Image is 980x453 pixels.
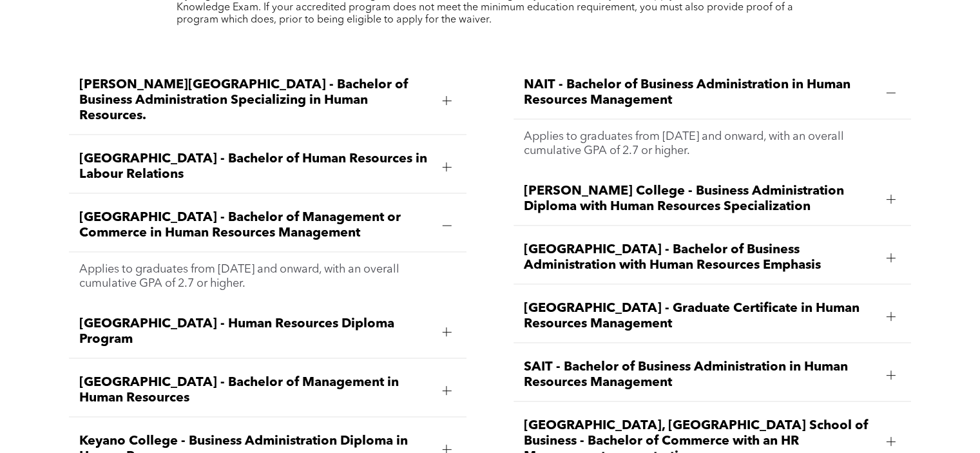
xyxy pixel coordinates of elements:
[79,262,456,291] p: Applies to graduates from [DATE] and onward, with an overall cumulative GPA of 2.7 or higher.
[79,316,432,347] span: [GEOGRAPHIC_DATA] - Human Resources Diploma Program
[524,184,876,215] span: [PERSON_NAME] College - Business Administration Diploma with Human Resources Specialization
[524,77,876,108] span: NAIT - Bachelor of Business Administration in Human Resources Management
[79,375,432,406] span: [GEOGRAPHIC_DATA] - Bachelor of Management in Human Resources
[524,360,876,390] span: SAIT - Bachelor of Business Administration in Human Resources Management
[79,77,432,124] span: [PERSON_NAME][GEOGRAPHIC_DATA] - Bachelor of Business Administration Specializing in Human Resour...
[524,242,876,273] span: [GEOGRAPHIC_DATA] - Bachelor of Business Administration with Human Resources Emphasis
[524,130,901,158] p: Applies to graduates from [DATE] and onward, with an overall cumulative GPA of 2.7 or higher.
[79,210,432,241] span: [GEOGRAPHIC_DATA] - Bachelor of Management or Commerce in Human Resources Management
[79,151,432,182] span: [GEOGRAPHIC_DATA] - Bachelor of Human Resources in Labour Relations
[524,301,876,332] span: [GEOGRAPHIC_DATA] - Graduate Certificate in Human Resources Management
